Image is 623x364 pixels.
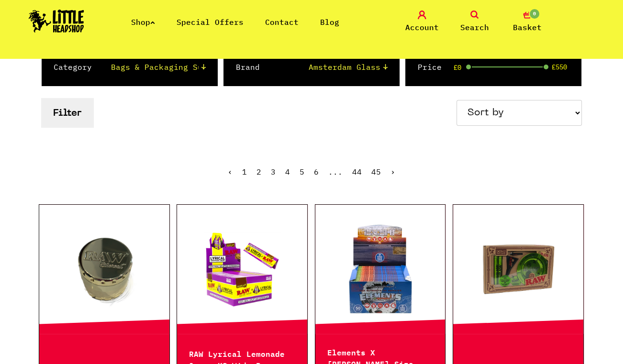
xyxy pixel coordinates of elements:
[235,61,259,73] label: Brand
[405,22,439,33] span: Account
[320,17,339,27] a: Blog
[228,167,233,176] span: ‹
[390,167,395,176] a: Next »
[285,167,290,176] a: 4
[271,167,276,176] a: 3
[460,22,489,33] span: Search
[54,61,92,73] label: Category
[451,11,499,33] a: Search
[513,22,542,33] span: Basket
[417,61,441,73] label: Price
[371,167,381,176] a: 45
[29,10,84,33] img: Little Head Shop Logo
[503,11,551,33] a: 0 Basket
[529,8,540,20] span: 0
[41,98,93,127] button: Filter
[300,167,304,176] a: 5
[177,17,244,27] a: Special Offers
[228,168,233,176] li: « Previous
[352,167,362,176] a: 44
[131,17,155,27] a: Shop
[314,167,319,176] a: 6
[453,64,461,71] span: £0
[328,167,343,176] span: ...
[242,167,247,176] span: 1
[265,17,299,27] a: Contact
[551,63,567,71] span: £550
[256,167,261,176] a: 2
